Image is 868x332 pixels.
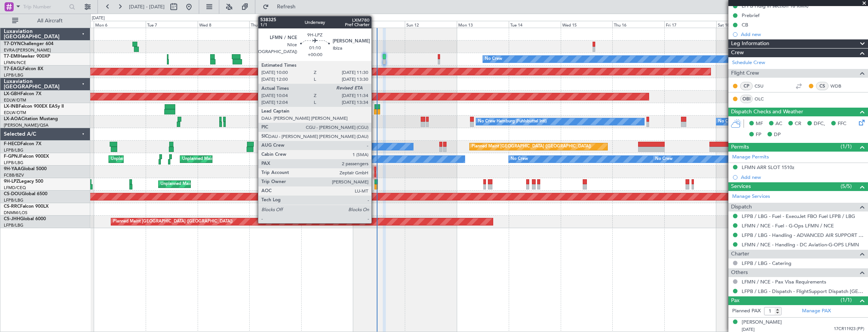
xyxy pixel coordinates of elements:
[4,167,21,171] span: 9H-YAA
[731,69,759,78] span: Flight Crew
[198,21,250,28] div: Wed 8
[353,21,405,28] div: Sat 11
[775,120,782,128] span: AC
[742,3,809,9] div: LFPB Hdlg in section 18 RMK/
[4,204,49,209] a: CS-RRCFalcon 900LX
[4,60,26,66] a: LFMN/NCE
[4,104,19,109] span: LX-INB
[740,95,753,103] div: OBI
[8,15,82,27] button: All Aircraft
[718,116,736,127] div: No Crew
[4,117,21,121] span: LX-AOA
[277,204,356,215] div: Planned Maint Lagos ([PERSON_NAME])
[742,241,859,248] a: LFMN / NCE - Handling - DC Aviation-G-OPS LFMN
[732,59,765,67] a: Schedule Crew
[4,47,51,53] a: EVRA/[PERSON_NAME]
[4,72,24,78] a: LFPB/LBG
[742,222,834,229] a: LFMN / NCE - Fuel - G-Ops LFMN / NCE
[270,4,302,9] span: Refresh
[4,92,20,96] span: LX-GBH
[838,120,846,128] span: FFC
[742,232,864,238] a: LFPB / LBG - Handling - ADVANCED AIR SUPPORT LFPB
[160,179,250,190] div: Unplanned Maint Nice ([GEOGRAPHIC_DATA])
[94,21,146,28] div: Mon 6
[4,54,50,59] a: T7-EMIHawker 900XP
[4,142,20,146] span: F-HECD
[841,143,852,150] span: (1/1)
[4,42,53,46] a: T7-DYNChallenger 604
[742,12,759,19] div: Prebrief
[731,296,739,305] span: Pax
[802,307,831,315] a: Manage PAX
[731,108,803,116] span: Dispatch Checks and Weather
[4,110,26,116] a: EDLW/DTM
[716,21,768,28] div: Sat 18
[816,82,829,90] div: CS
[111,153,236,165] div: Unplanned Maint [GEOGRAPHIC_DATA] ([GEOGRAPHIC_DATA])
[755,96,772,102] a: OLC
[4,192,22,196] span: CS-DOU
[4,154,49,159] a: F-GPNJFalcon 900EX
[4,154,20,159] span: F-GPNJ
[4,67,43,71] a: T7-EAGLFalcon 8X
[742,279,826,285] a: LFMN / NCE - Pax Visa Requirements
[4,204,20,209] span: CS-RRC
[731,203,752,211] span: Dispatch
[732,307,761,315] label: Planned PAX
[4,222,24,228] a: LFPB/LBG
[732,193,770,200] a: Manage Services
[841,182,852,190] span: (5/5)
[113,216,233,227] div: Planned Maint [GEOGRAPHIC_DATA] ([GEOGRAPHIC_DATA])
[4,210,27,216] a: DNMM/LOS
[756,131,761,139] span: FP
[92,15,105,22] div: [DATE]
[756,120,763,128] span: MF
[731,268,748,277] span: Others
[301,21,353,28] div: Fri 10
[478,116,547,127] div: No Crew Hamburg (Fuhlsbuttel Intl)
[314,141,331,152] div: No Crew
[4,142,41,146] a: F-HECDFalcon 7X
[561,21,613,28] div: Wed 15
[664,21,716,28] div: Fri 17
[795,120,801,128] span: CR
[182,153,307,165] div: Unplanned Maint [GEOGRAPHIC_DATA] ([GEOGRAPHIC_DATA])
[249,21,301,28] div: Thu 9
[742,288,864,294] a: LFPB / LBG - Dispatch - FlightSupport Dispatch [GEOGRAPHIC_DATA]
[732,153,769,161] a: Manage Permits
[755,83,772,89] a: CSU
[4,167,47,171] a: 9H-YAAGlobal 5000
[23,1,67,13] input: Trip Number
[129,3,165,10] span: [DATE] - [DATE]
[4,117,58,121] a: LX-AOACitation Mustang
[405,21,457,28] div: Sun 12
[4,67,22,71] span: T7-EAGL
[4,179,19,184] span: 9H-LPZ
[259,1,305,13] button: Refresh
[4,147,24,153] a: LFPB/LBG
[731,182,751,191] span: Services
[146,21,198,28] div: Tue 7
[655,153,673,165] div: No Crew
[774,131,781,139] span: DP
[4,54,19,59] span: T7-EMI
[830,83,848,89] a: WDB
[4,217,46,221] a: CS-JHHGlobal 6000
[485,53,502,65] div: No Crew
[472,141,591,152] div: Planned Maint [GEOGRAPHIC_DATA] ([GEOGRAPHIC_DATA])
[742,164,794,171] div: LFMN ARR SLOT 1510z
[4,179,43,184] a: 9H-LPZLegacy 500
[814,120,825,128] span: DFC,
[4,192,47,196] a: CS-DOUGlobal 6500
[511,153,528,165] div: No Crew
[4,172,24,178] a: FCBB/BZV
[731,39,769,48] span: Leg Information
[841,296,852,304] span: (1/1)
[4,97,26,103] a: EDLW/DTM
[731,49,744,57] span: Crew
[740,82,753,90] div: CP
[338,153,355,165] div: No Crew
[457,21,509,28] div: Mon 13
[4,160,24,166] a: LFPB/LBG
[731,250,749,258] span: Charter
